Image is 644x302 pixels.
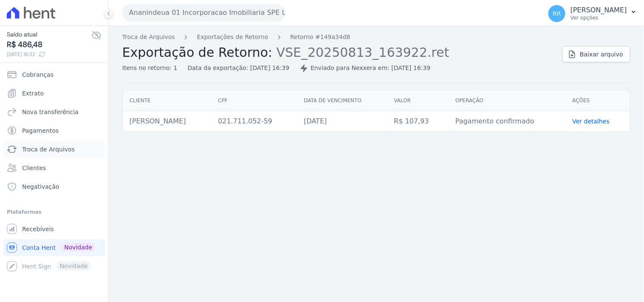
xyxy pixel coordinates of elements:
[571,14,627,21] p: Ver opções
[22,243,56,252] span: Conta Hent
[573,118,610,125] a: Ver detalhes
[566,90,630,111] th: Ações
[7,39,91,50] span: R$ 486,48
[3,221,105,238] a: Recebíveis
[122,64,177,73] div: Itens no retorno: 1
[22,108,79,116] span: Nova transferência
[3,239,105,256] a: Conta Hent Novidade
[22,126,59,135] span: Pagamentos
[22,182,59,191] span: Negativação
[211,111,297,132] td: 021.711.052-59
[276,44,449,60] span: VSE_20250813_163922.ret
[22,145,75,154] span: Troca de Arquivos
[123,111,211,132] td: [PERSON_NAME]
[61,243,96,252] span: Novidade
[22,70,53,79] span: Cobranças
[449,90,566,111] th: Operação
[3,66,105,83] a: Cobranças
[297,90,387,111] th: Data de vencimento
[553,11,561,17] span: RR
[387,90,449,111] th: Valor
[562,46,630,62] a: Baixar arquivo
[122,45,273,60] span: Exportação de Retorno:
[3,159,105,176] a: Clientes
[290,33,351,42] a: Retorno #149a34d8
[122,4,285,21] button: Ananindeua 01 Incorporacao Imobiliaria SPE LTDA
[3,103,105,120] a: Nova transferência
[387,111,449,132] td: R$ 107,93
[211,90,297,111] th: CPF
[7,207,101,217] div: Plataformas
[122,33,556,42] nav: Breadcrumb
[123,90,211,111] th: Cliente
[7,50,91,58] span: [DATE] 16:32
[22,89,44,98] span: Extrato
[297,111,387,132] td: [DATE]
[122,33,175,42] a: Troca de Arquivos
[188,64,290,73] div: Data da exportação: [DATE] 16:39
[197,33,268,42] a: Exportações de Retorno
[22,225,54,233] span: Recebíveis
[449,111,566,132] td: Pagamento confirmado
[22,164,46,172] span: Clientes
[571,6,627,14] p: [PERSON_NAME]
[7,66,101,275] nav: Sidebar
[580,50,623,59] span: Baixar arquivo
[3,178,105,195] a: Negativação
[300,64,431,73] div: Enviado para Nexxera em: [DATE] 16:39
[7,30,91,39] span: Saldo atual
[3,141,105,158] a: Troca de Arquivos
[542,2,644,25] button: RR [PERSON_NAME] Ver opções
[3,122,105,139] a: Pagamentos
[3,85,105,102] a: Extrato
